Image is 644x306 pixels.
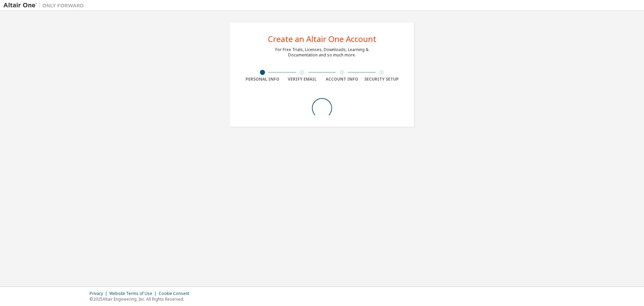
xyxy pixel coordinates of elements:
[90,291,109,296] div: Privacy
[268,35,376,43] div: Create an Altair One Account
[109,291,159,296] div: Website Terms of Use
[322,77,362,82] div: Account Info
[362,77,402,82] div: Security Setup
[90,296,193,302] p: © 2025 Altair Engineering, Inc. All Rights Reserved.
[3,2,87,9] img: Altair One
[159,291,193,296] div: Cookie Consent
[243,77,282,82] div: Personal Info
[275,47,369,58] div: For Free Trials, Licenses, Downloads, Learning & Documentation and so much more.
[282,77,322,82] div: Verify Email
